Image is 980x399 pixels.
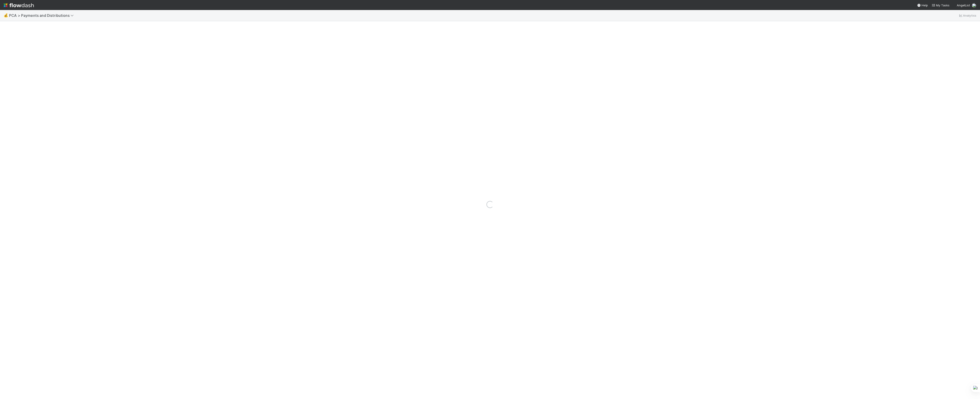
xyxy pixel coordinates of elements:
a: My Tasks [932,3,950,8]
div: Help [917,3,928,8]
img: avatar_b6a6ccf4-6160-40f7-90da-56c3221167ae.png [972,3,976,8]
span: AngelList [957,3,970,7]
img: logo-inverted-e16ddd16eac7371096b0.svg [4,1,34,9]
span: My Tasks [932,3,950,7]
